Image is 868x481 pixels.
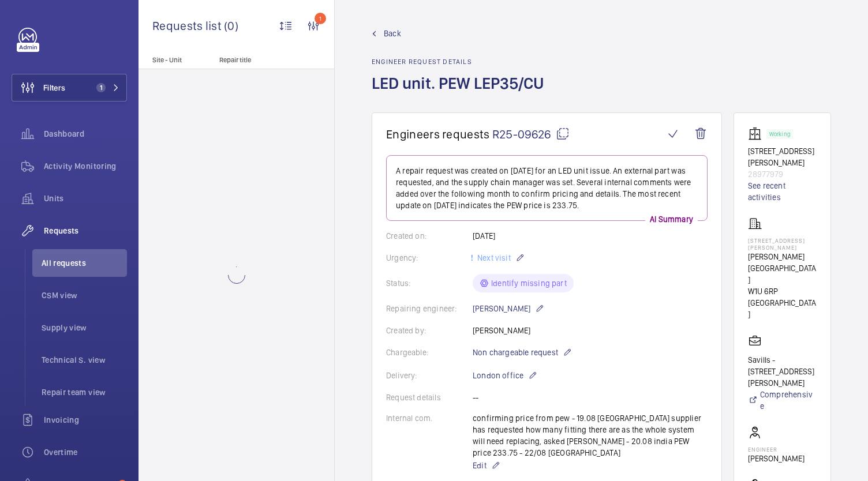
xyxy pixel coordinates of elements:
[645,213,698,225] p: AI Summary
[748,251,817,285] p: [PERSON_NAME][GEOGRAPHIC_DATA]
[44,193,127,204] span: Units
[769,132,790,136] p: Working
[42,354,127,366] span: Technical S. view
[748,354,817,389] p: Savills - [STREET_ADDRESS][PERSON_NAME]
[44,128,127,140] span: Dashboard
[139,56,215,64] p: Site - Unit
[748,145,817,168] p: [STREET_ADDRESS][PERSON_NAME]
[473,302,544,315] p: [PERSON_NAME]
[748,127,766,141] img: elevator.svg
[384,28,401,39] span: Back
[372,73,551,112] h1: LED unit. PEW LEP35/CU
[42,386,127,398] span: Repair team view
[386,127,490,141] span: Engineers requests
[748,237,817,251] p: [STREET_ADDRESS][PERSON_NAME]
[748,446,805,453] p: Engineer
[12,74,127,102] button: Filters1
[43,82,65,93] span: Filters
[42,290,127,301] span: CSM view
[473,369,537,382] p: London office
[42,322,127,333] span: Supply view
[475,253,511,262] span: Next visit
[748,180,817,203] a: See recent activities
[44,414,127,426] span: Invoicing
[748,389,817,412] a: Comprehensive
[372,58,551,66] h2: Engineer request details
[473,347,558,358] span: Non chargeable request
[44,446,127,458] span: Overtime
[473,460,487,471] span: Edit
[492,127,570,141] span: R25-09626
[44,160,127,172] span: Activity Monitoring
[152,18,224,33] span: Requests list
[748,168,817,180] p: 28977979
[748,285,817,320] p: W1U 6RP [GEOGRAPHIC_DATA]
[42,257,127,269] span: All requests
[96,83,106,92] span: 1
[748,453,805,464] p: [PERSON_NAME]
[219,56,295,64] p: Repair title
[44,225,127,236] span: Requests
[396,165,698,211] p: A repair request was created on [DATE] for an LED unit issue. An external part was requested, and...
